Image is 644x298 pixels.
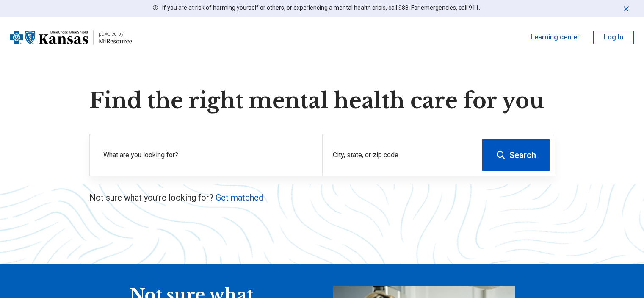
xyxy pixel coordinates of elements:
h1: Find the right mental health care for you [89,88,555,114]
a: Get matched [216,192,263,203]
img: Blue Cross Blue Shield Kansas [10,27,88,47]
a: Blue Cross Blue Shield Kansaspowered by [10,27,132,47]
button: Log In [593,31,634,44]
label: What are you looking for? [103,150,312,160]
button: Dismiss [622,3,630,14]
p: Not sure what you’re looking for? [89,192,555,203]
a: Learning center [531,32,580,42]
p: If you are at risk of harming yourself or others, or experiencing a mental health crisis, call 98... [162,3,480,12]
div: powered by [99,30,132,38]
button: Search [482,139,550,171]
